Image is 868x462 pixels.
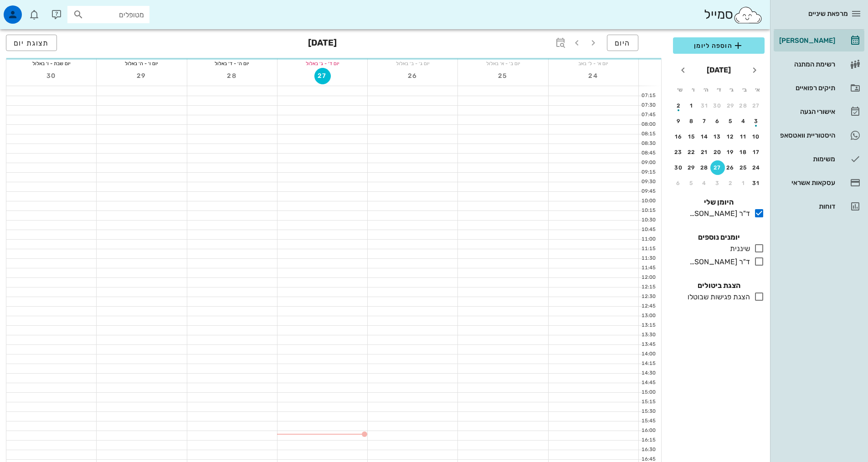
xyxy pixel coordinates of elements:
[6,59,96,68] div: יום שבת - ו׳ באלול
[749,103,764,109] div: 27
[697,160,712,175] button: 28
[458,59,548,68] div: יום ב׳ - א׳ באלול
[671,176,686,190] button: 6
[585,68,601,84] button: 24
[710,149,725,155] div: 20
[746,62,763,78] button: חודש שעבר
[607,35,638,51] button: היום
[673,232,765,243] h4: יומנים נוספים
[774,195,864,217] a: דוחות
[639,245,657,253] div: 11:15
[639,331,657,339] div: 13:30
[639,111,657,119] div: 07:45
[710,118,725,124] div: 6
[315,72,330,80] span: 27
[549,59,638,68] div: יום א׳ - ל׳ באב
[697,98,712,113] button: 31
[639,159,657,167] div: 09:00
[639,226,657,234] div: 10:45
[684,180,699,186] div: 5
[736,160,751,175] button: 25
[710,98,725,113] button: 30
[639,92,657,100] div: 07:15
[277,59,367,68] div: יום ד׳ - ג׳ באלול
[639,417,657,425] div: 15:45
[723,164,738,171] div: 26
[680,40,757,51] span: הוספה ליומן
[684,149,699,155] div: 22
[639,169,657,176] div: 09:15
[639,236,657,243] div: 11:00
[684,160,699,175] button: 29
[749,145,764,159] button: 17
[639,293,657,301] div: 12:30
[710,129,725,144] button: 13
[671,160,686,175] button: 30
[726,82,738,98] th: ג׳
[639,389,657,396] div: 15:00
[684,292,750,303] div: הצגת פגישות שבוטלו
[674,82,686,98] th: ש׳
[187,59,277,68] div: יום ה׳ - ד׳ באלול
[687,82,699,98] th: ו׳
[639,274,657,282] div: 12:00
[673,280,765,291] h4: הצגת ביטולים
[723,103,738,109] div: 29
[639,312,657,320] div: 13:00
[639,197,657,205] div: 10:00
[224,72,240,80] span: 28
[710,176,725,190] button: 3
[671,129,686,144] button: 16
[736,103,751,109] div: 28
[749,98,764,113] button: 27
[639,140,657,148] div: 08:30
[684,145,699,159] button: 22
[639,216,657,224] div: 10:30
[671,103,686,109] div: 2
[224,68,240,84] button: 28
[697,180,712,186] div: 4
[723,114,738,128] button: 5
[639,303,657,310] div: 12:45
[639,264,657,272] div: 11:45
[777,179,835,186] div: עסקאות אשראי
[671,149,686,155] div: 23
[777,61,835,68] div: רשימת המתנה
[710,160,725,175] button: 27
[749,160,764,175] button: 24
[27,7,32,13] span: תג
[749,118,764,124] div: 3
[736,145,751,159] button: 18
[697,149,712,155] div: 21
[639,283,657,291] div: 12:15
[495,72,511,80] span: 25
[673,197,765,208] h4: היומן שלי
[368,59,457,68] div: יום ג׳ - ב׳ באלול
[671,164,686,171] div: 30
[723,176,738,190] button: 2
[723,145,738,159] button: 19
[639,446,657,454] div: 16:30
[97,59,186,68] div: יום ו׳ - ה׳ באלול
[777,37,835,44] div: [PERSON_NAME]
[777,132,835,139] div: היסטוריית וואטסאפ
[777,84,835,92] div: תיקים רפואיים
[14,39,49,47] span: תצוגת יום
[697,114,712,128] button: 7
[739,82,750,98] th: ב׳
[639,360,657,368] div: 14:15
[639,436,657,444] div: 16:15
[639,130,657,138] div: 08:15
[671,114,686,128] button: 9
[749,164,764,171] div: 24
[749,176,764,190] button: 31
[684,103,699,109] div: 1
[697,103,712,109] div: 31
[675,62,691,78] button: חודש הבא
[749,149,764,155] div: 17
[639,370,657,377] div: 14:30
[639,427,657,435] div: 16:00
[736,180,751,186] div: 1
[703,61,734,79] button: [DATE]
[684,114,699,128] button: 8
